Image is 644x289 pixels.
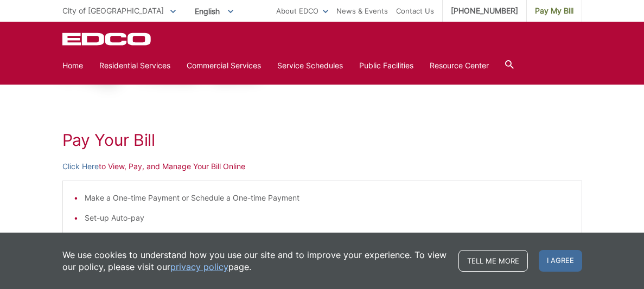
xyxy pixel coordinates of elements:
p: We use cookies to understand how you use our site and to improve your experience. To view our pol... [62,249,448,273]
a: EDCD logo. Return to the homepage. [62,33,152,46]
li: Manage Stored Payments [85,232,571,244]
a: Commercial Services [187,60,261,72]
li: Make a One-time Payment or Schedule a One-time Payment [85,192,571,204]
a: Home [62,60,83,72]
a: Tell me more [458,250,528,272]
span: Pay My Bill [535,5,573,17]
a: privacy policy [170,261,228,273]
p: to View, Pay, and Manage Your Bill Online [62,160,582,172]
a: News & Events [336,5,388,17]
li: Set-up Auto-pay [85,212,571,224]
span: English [187,2,241,20]
h1: Pay Your Bill [62,130,582,150]
a: Service Schedules [277,60,343,72]
a: Contact Us [396,5,434,17]
span: City of [GEOGRAPHIC_DATA] [62,6,164,15]
a: Residential Services [99,60,170,72]
a: About EDCO [276,5,328,17]
a: Public Facilities [359,60,413,72]
a: Resource Center [430,60,489,72]
span: I agree [539,250,582,272]
a: Click Here [62,160,99,172]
